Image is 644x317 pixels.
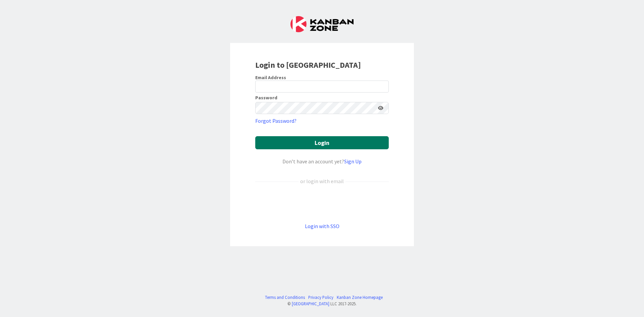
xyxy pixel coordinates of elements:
[299,177,345,185] div: or login with email
[265,294,305,301] a: Terms and Conditions
[262,301,383,307] div: © LLC 2017- 2025 .
[255,74,286,81] label: Email Address
[305,223,339,229] a: Login with SSO
[344,158,362,165] a: Sign Up
[337,294,383,301] a: Kanban Zone Homepage
[308,294,333,301] a: Privacy Policy
[290,16,354,32] img: Kanban Zone
[255,117,297,125] a: Forgot Password?
[255,95,277,100] label: Password
[255,136,389,149] button: Login
[255,157,389,165] div: Don’t have an account yet?
[255,60,361,70] b: Login to [GEOGRAPHIC_DATA]
[252,196,392,211] iframe: Sign in with Google Button
[292,301,329,306] a: [GEOGRAPHIC_DATA]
